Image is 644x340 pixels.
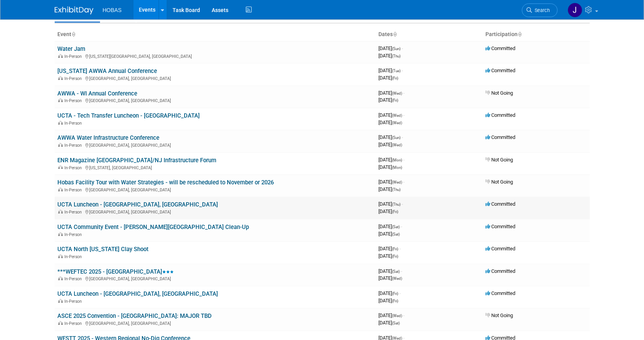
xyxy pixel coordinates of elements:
[392,299,399,303] span: (Fri)
[518,31,522,37] a: Sort by Participation Type
[379,275,402,281] span: [DATE]
[486,134,516,140] span: Committed
[392,158,402,162] span: (Mon)
[379,312,405,318] span: [DATE]
[65,276,85,281] span: In-Person
[58,164,373,170] div: [US_STATE], [GEOGRAPHIC_DATA]
[65,187,85,193] span: In-Person
[401,268,402,274] span: -
[58,179,274,186] a: Hobas Facility Tour with Water Strategies - will be rescheduled to November or 2026
[486,179,513,185] span: Not Going
[58,98,63,102] img: In-Person Event
[379,75,399,81] span: [DATE]
[58,53,373,59] div: [US_STATE][GEOGRAPHIC_DATA], [GEOGRAPHIC_DATA]
[392,202,401,206] span: (Thu)
[379,45,403,51] span: [DATE]
[483,28,590,41] th: Participation
[58,121,63,125] img: In-Person Event
[486,90,513,96] span: Not Going
[58,246,149,253] a: UCTA North [US_STATE] Clay Shoot
[379,68,403,73] span: [DATE]
[65,299,85,304] span: In-Person
[486,290,516,296] span: Committed
[486,68,516,73] span: Committed
[392,47,401,51] span: (Sun)
[392,187,401,192] span: (Thu)
[379,53,401,59] span: [DATE]
[379,142,402,147] span: [DATE]
[58,268,174,275] a: ***WEFTEC 2025 - [GEOGRAPHIC_DATA]
[393,31,397,37] a: Sort by Start Date
[58,320,373,326] div: [GEOGRAPHIC_DATA], [GEOGRAPHIC_DATA]
[392,276,402,281] span: (Wed)
[402,68,403,73] span: -
[532,7,550,13] span: Search
[379,164,402,170] span: [DATE]
[392,180,402,184] span: (Wed)
[392,321,400,325] span: (Sat)
[379,201,403,207] span: [DATE]
[379,157,405,163] span: [DATE]
[486,45,516,51] span: Committed
[392,76,399,80] span: (Fri)
[379,268,402,274] span: [DATE]
[392,165,402,170] span: (Mon)
[65,143,85,148] span: In-Person
[65,254,85,259] span: In-Person
[379,224,402,229] span: [DATE]
[379,112,405,118] span: [DATE]
[400,246,401,252] span: -
[58,45,86,52] a: Water Jam
[58,186,373,193] div: [GEOGRAPHIC_DATA], [GEOGRAPHIC_DATA]
[392,98,399,102] span: (Fri)
[55,28,376,41] th: Event
[379,208,399,214] span: [DATE]
[58,321,63,325] img: In-Person Event
[379,186,401,192] span: [DATE]
[379,290,401,296] span: [DATE]
[402,45,403,51] span: -
[404,90,405,96] span: -
[486,224,516,229] span: Committed
[392,225,400,229] span: (Sat)
[486,312,513,318] span: Not Going
[58,97,373,103] div: [GEOGRAPHIC_DATA], [GEOGRAPHIC_DATA]
[58,254,63,258] img: In-Person Event
[65,54,85,59] span: In-Person
[58,299,63,303] img: In-Person Event
[486,157,513,163] span: Not Going
[58,90,138,97] a: AWWA - WI Annual Conference
[65,98,85,103] span: In-Person
[58,232,63,236] img: In-Person Event
[58,75,373,81] div: [GEOGRAPHIC_DATA], [GEOGRAPHIC_DATA]
[392,69,401,73] span: (Tue)
[65,121,85,126] span: In-Person
[486,268,516,274] span: Committed
[379,231,400,237] span: [DATE]
[379,134,403,140] span: [DATE]
[58,208,373,215] div: [GEOGRAPHIC_DATA], [GEOGRAPHIC_DATA]
[404,112,405,118] span: -
[379,97,399,103] span: [DATE]
[58,276,63,280] img: In-Person Event
[58,142,373,148] div: [GEOGRAPHIC_DATA], [GEOGRAPHIC_DATA]
[402,201,403,207] span: -
[379,298,399,304] span: [DATE]
[392,143,402,147] span: (Wed)
[379,120,402,125] span: [DATE]
[58,54,63,58] img: In-Person Event
[392,135,401,140] span: (Sun)
[65,165,85,170] span: In-Person
[379,253,399,259] span: [DATE]
[72,31,76,37] a: Sort by Event Name
[392,269,400,274] span: (Sat)
[522,3,558,17] a: Search
[392,291,399,296] span: (Fri)
[65,321,85,326] span: In-Person
[392,54,401,58] span: (Thu)
[486,201,516,207] span: Committed
[58,201,218,208] a: UCTA Luncheon - [GEOGRAPHIC_DATA], [GEOGRAPHIC_DATA]
[65,210,85,215] span: In-Person
[401,224,402,229] span: -
[486,112,516,118] span: Committed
